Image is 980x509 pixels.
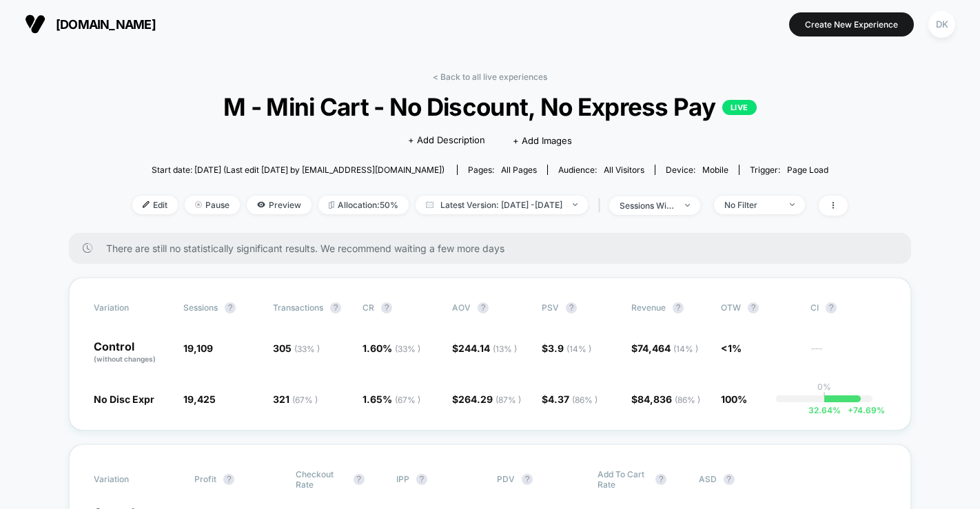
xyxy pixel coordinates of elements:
[823,392,826,402] p: |
[924,10,959,39] button: DK
[223,474,234,485] button: ?
[354,474,365,485] button: ?
[637,393,700,405] span: 84,836
[810,344,886,364] span: ---
[604,165,644,175] span: All Visitors
[493,344,517,354] span: ( 13 % )
[790,203,795,206] img: end
[748,302,759,313] button: ?
[183,302,218,313] span: Sessions
[363,393,420,405] span: 1.65 %
[702,165,728,175] span: mobile
[381,302,392,313] button: ?
[566,302,577,313] button: ?
[152,165,445,175] span: Start date: [DATE] (Last edit [DATE] by [EMAIL_ADDRESS][DOMAIN_NAME])
[395,395,420,405] span: ( 67 % )
[294,344,320,354] span: ( 33 % )
[673,302,684,313] button: ?
[542,393,598,405] span: $
[458,342,517,354] span: 244.14
[542,302,559,313] span: PSV
[458,393,521,405] span: 264.29
[94,302,170,313] span: Variation
[478,302,489,313] button: ?
[513,135,572,146] span: + Add Images
[408,134,485,147] span: + Add Description
[94,355,156,363] span: (without changes)
[452,342,517,354] span: $
[56,17,156,32] span: [DOMAIN_NAME]
[143,201,150,208] img: edit
[195,201,202,208] img: end
[292,395,318,405] span: ( 67 % )
[468,165,537,175] div: Pages:
[363,342,420,354] span: 1.60 %
[841,405,885,415] span: 74.69 %
[94,469,170,490] span: Variation
[655,474,666,485] button: ?
[724,474,735,485] button: ?
[395,344,420,354] span: ( 33 % )
[183,342,213,354] span: 19,109
[566,344,591,354] span: ( 14 % )
[273,302,323,313] span: Transactions
[573,203,578,206] img: end
[631,302,666,313] span: Revenue
[329,201,334,209] img: rebalance
[699,474,717,484] span: ASD
[497,474,515,484] span: PDV
[631,393,700,405] span: $
[542,342,591,354] span: $
[25,14,45,34] img: Visually logo
[94,341,170,364] p: Control
[848,405,853,415] span: +
[548,393,598,405] span: 4.37
[416,474,427,485] button: ?
[363,302,374,313] span: CR
[132,196,178,214] span: Edit
[416,196,588,214] span: Latest Version: [DATE] - [DATE]
[273,342,320,354] span: 305
[318,196,409,214] span: Allocation: 50%
[548,342,591,354] span: 3.9
[637,342,698,354] span: 74,464
[787,165,828,175] span: Page Load
[826,302,837,313] button: ?
[452,393,521,405] span: $
[433,72,547,82] a: < Back to all live experiences
[168,92,812,121] span: M - Mini Cart - No Discount, No Express Pay
[685,204,690,207] img: end
[620,200,675,211] div: sessions with impression
[789,12,914,37] button: Create New Experience
[426,201,433,208] img: calendar
[396,474,409,484] span: IPP
[247,196,312,214] span: Preview
[572,395,598,405] span: ( 86 % )
[330,302,341,313] button: ?
[595,196,609,216] span: |
[273,393,318,405] span: 321
[817,382,831,392] p: 0%
[655,165,739,175] span: Device:
[522,474,533,485] button: ?
[558,165,644,175] div: Audience:
[452,302,471,313] span: AOV
[598,469,649,490] span: Add To Cart Rate
[94,393,154,405] span: No Disc Expr
[496,395,521,405] span: ( 87 % )
[724,200,779,210] div: No Filter
[722,100,757,115] p: LIVE
[501,165,537,175] span: all pages
[21,13,160,35] button: [DOMAIN_NAME]
[928,11,955,38] div: DK
[185,196,240,214] span: Pause
[810,302,886,313] span: CI
[675,395,700,405] span: ( 86 % )
[721,302,797,313] span: OTW
[721,342,742,354] span: <1%
[673,344,698,354] span: ( 14 % )
[750,165,828,175] div: Trigger:
[194,474,216,484] span: Profit
[296,469,347,490] span: Checkout Rate
[808,405,841,415] span: 32.64 %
